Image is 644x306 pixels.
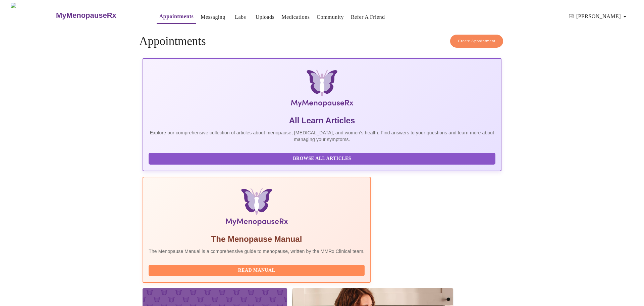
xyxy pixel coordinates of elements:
[55,4,143,27] a: MyMenopauseRx
[149,267,366,273] a: Read Manual
[157,10,196,24] button: Appointments
[149,155,497,161] a: Browse All Articles
[11,3,55,28] img: MyMenopauseRx Logo
[317,12,344,22] a: Community
[149,234,365,245] h5: The Menopause Manual
[569,12,629,21] span: Hi [PERSON_NAME]
[450,35,503,48] button: Create Appointment
[203,70,441,110] img: MyMenopauseRx Logo
[149,248,365,255] p: The Menopause Manual is a comprehensive guide to menopause, written by the MMRx Clinical team.
[155,155,489,163] span: Browse All Articles
[155,266,358,275] span: Read Manual
[253,10,277,24] button: Uploads
[235,12,246,22] a: Labs
[230,10,251,24] button: Labs
[183,188,330,228] img: Menopause Manual
[314,10,346,24] button: Community
[149,129,495,143] p: Explore our comprehensive collection of articles about menopause, [MEDICAL_DATA], and women's hea...
[458,37,495,45] span: Create Appointment
[567,10,632,23] button: Hi [PERSON_NAME]
[198,10,228,24] button: Messaging
[159,12,194,21] a: Appointments
[256,12,275,22] a: Uploads
[139,35,505,48] h4: Appointments
[56,11,116,20] h3: MyMenopauseRx
[348,10,388,24] button: Refer a Friend
[281,12,310,22] a: Medications
[279,10,312,24] button: Medications
[351,12,385,22] a: Refer a Friend
[149,265,365,276] button: Read Manual
[201,12,225,22] a: Messaging
[149,153,495,165] button: Browse All Articles
[149,115,495,126] h5: All Learn Articles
